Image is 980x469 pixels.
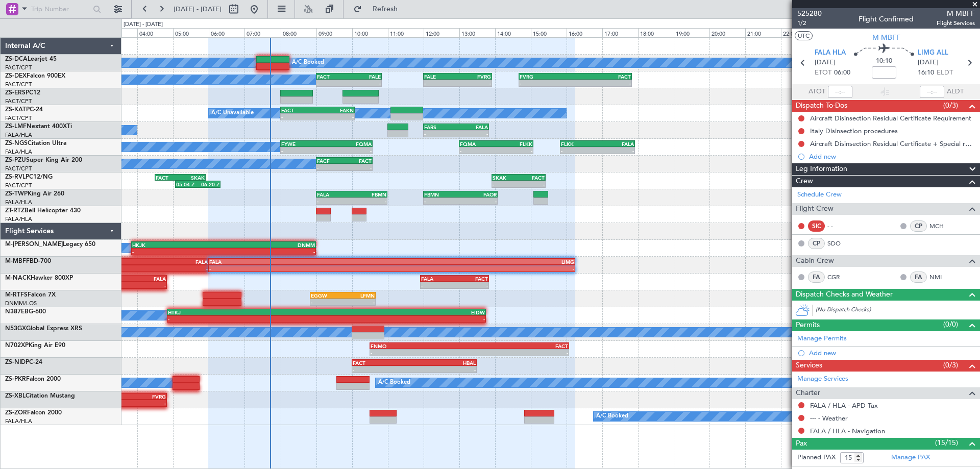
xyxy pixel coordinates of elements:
a: DNMM/LOS [5,300,37,307]
span: (0/3) [943,100,958,111]
div: SKAK [180,175,205,181]
span: ZS-PKR [5,376,26,382]
a: FALA/HLA [5,199,32,206]
div: 05:04 Z [176,181,198,187]
a: ZS-DEXFalcon 900EX [5,73,65,79]
a: ZS-PZUSuper King Air 200 [5,157,82,163]
div: FVRG [134,393,166,400]
div: FA [808,271,825,283]
span: [DATE] - [DATE] [174,5,222,14]
div: (No Dispatch Checks) [816,306,980,316]
span: Flight Services [937,19,975,28]
div: FYWE [281,141,327,147]
div: FBMN [352,191,386,198]
a: ZS-ERSPC12 [5,90,40,96]
span: N387EB [5,309,29,315]
div: - [317,198,352,204]
div: 08:00 [281,28,316,37]
div: - [281,114,317,120]
div: - [326,316,485,322]
div: - [460,147,496,154]
div: HKJK [132,242,224,248]
a: Manage PAX [891,453,930,463]
span: Flight Crew [796,203,834,215]
div: FQMA [326,141,372,147]
span: ZS-TWP [5,191,28,197]
div: SKAK [493,175,519,181]
div: - [317,114,354,120]
div: FBMN [424,191,460,198]
div: LFMN [342,292,374,299]
span: ZS-DEX [5,73,27,79]
span: ZS-ZOR [5,410,27,416]
span: N702XP [5,342,29,349]
div: 09:00 [316,28,352,37]
div: A/C Booked [292,55,324,70]
div: - [424,80,457,86]
div: HTKJ [168,309,327,315]
div: FQMA [460,141,496,147]
div: - [224,249,315,255]
a: FACT/CPT [5,64,32,71]
a: ZS-ZORFalcon 2000 [5,410,62,416]
span: M-[PERSON_NAME] [5,241,63,248]
div: - [414,366,476,373]
span: ZS-DCA [5,56,28,62]
a: Manage Services [797,374,848,384]
div: 18:00 [638,28,674,37]
div: - [134,282,166,288]
div: - [352,198,386,204]
div: - [424,198,460,204]
span: M-MBFF [5,258,30,264]
span: LIMG ALL [918,48,948,58]
span: ZS-PZU [5,157,26,163]
button: UTC [795,31,813,40]
input: Trip Number [31,2,90,17]
span: FALA HLA [815,48,846,58]
a: N702XPKing Air E90 [5,342,65,349]
div: 15:00 [531,28,567,37]
div: 07:00 [244,28,280,37]
button: Refresh [349,1,410,17]
div: FA [910,271,927,283]
a: ZT-RTZBell Helicopter 430 [5,208,81,214]
div: FACT [344,158,372,164]
div: Add new [809,152,975,161]
div: FACF [317,158,345,164]
div: - [421,282,454,288]
div: - [454,282,487,288]
span: ALDT [947,87,964,97]
a: ZS-NGSCitation Ultra [5,140,66,146]
a: M-RTFSFalcon 7X [5,292,56,298]
a: NMI [929,273,952,282]
span: (0/3) [943,360,958,371]
a: FACT/CPT [5,165,32,172]
div: FVRG [520,73,575,80]
div: 05:00 [173,28,209,37]
div: FLKK [561,141,597,147]
span: ETOT [815,68,831,78]
div: 13:00 [459,28,495,37]
div: - [493,181,519,187]
span: ZS-NID [5,359,26,365]
div: FALE [424,73,457,80]
a: N53GXGlobal Express XRS [5,326,82,332]
div: - [134,400,166,406]
div: - [456,131,487,137]
div: FLKK [496,141,532,147]
a: N387EBG-600 [5,309,46,315]
a: FALA/HLA [5,215,32,223]
span: ZS-KAT [5,107,26,113]
span: Dispatch To-Dos [796,100,847,112]
span: Pax [796,438,807,450]
div: - [392,265,574,271]
a: MCH [929,221,952,231]
a: FALA / HLA - APD Tax [810,401,878,410]
div: EGGW [311,292,342,299]
div: FACT [519,175,545,181]
div: A/C Booked [596,409,628,424]
div: Aircraft Disinsection Residual Certificate + Special request [810,139,975,148]
div: FALA [456,124,487,130]
span: M-MBFF [872,32,900,43]
div: 06:20 Z [198,181,220,187]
